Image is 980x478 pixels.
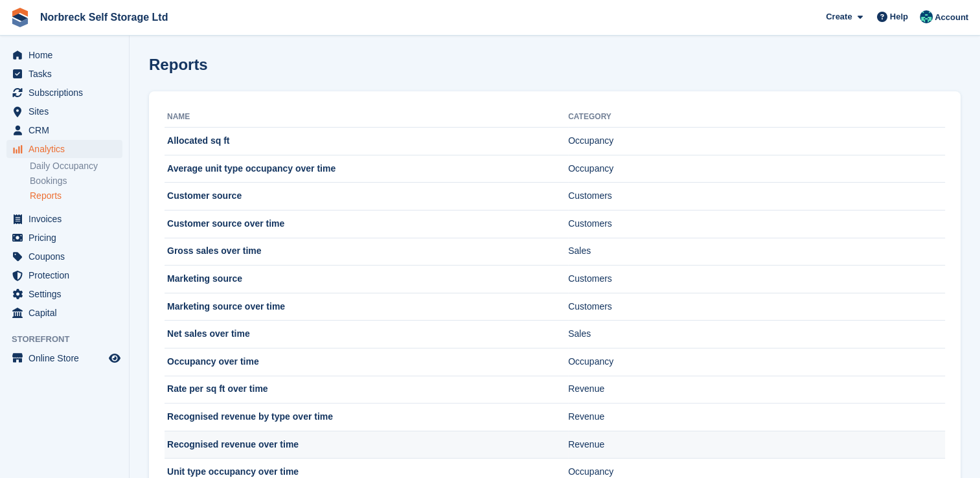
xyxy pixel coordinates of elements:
[165,155,568,183] td: Average unit type occupancy over time
[6,285,122,303] a: menu
[6,266,122,284] a: menu
[165,210,568,238] td: Customer source over time
[165,431,568,459] td: Recognised revenue over time
[935,11,968,24] span: Account
[28,349,106,367] span: Online Store
[165,321,568,348] td: Net sales over time
[28,46,106,64] span: Home
[6,304,122,322] a: menu
[149,56,208,73] h1: Reports
[28,247,106,266] span: Coupons
[568,266,945,293] td: Customers
[165,404,568,431] td: Recognised revenue by type over time
[28,84,106,102] span: Subscriptions
[28,102,106,120] span: Sites
[568,128,945,155] td: Occupancy
[10,8,30,27] img: stora-icon-8386f47178a22dfd0bd8f6a31ec36ba5ce8667c1dd55bd0f319d3a0aa187defe.svg
[890,10,908,23] span: Help
[6,65,122,83] a: menu
[568,238,945,266] td: Sales
[165,107,568,128] th: Name
[165,266,568,293] td: Marketing source
[28,304,106,322] span: Capital
[568,376,945,404] td: Revenue
[568,404,945,431] td: Revenue
[30,160,122,172] a: Daily Occupancy
[568,431,945,459] td: Revenue
[165,376,568,404] td: Rate per sq ft over time
[568,107,945,128] th: Category
[6,349,122,367] a: menu
[6,84,122,102] a: menu
[568,293,945,321] td: Customers
[826,10,852,23] span: Create
[30,175,122,187] a: Bookings
[28,65,106,83] span: Tasks
[107,350,122,366] a: Preview store
[165,128,568,155] td: Allocated sq ft
[6,121,122,139] a: menu
[165,293,568,321] td: Marketing source over time
[568,348,945,376] td: Occupancy
[6,46,122,64] a: menu
[30,190,122,202] a: Reports
[568,183,945,211] td: Customers
[568,210,945,238] td: Customers
[6,102,122,120] a: menu
[28,121,106,139] span: CRM
[28,229,106,247] span: Pricing
[28,210,106,228] span: Invoices
[12,333,129,346] span: Storefront
[28,266,106,284] span: Protection
[6,229,122,247] a: menu
[28,285,106,303] span: Settings
[568,321,945,348] td: Sales
[28,140,106,158] span: Analytics
[165,183,568,211] td: Customer source
[6,247,122,266] a: menu
[35,6,173,28] a: Norbreck Self Storage Ltd
[568,155,945,183] td: Occupancy
[6,210,122,228] a: menu
[165,238,568,266] td: Gross sales over time
[920,10,933,23] img: Sally King
[165,348,568,376] td: Occupancy over time
[6,140,122,158] a: menu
